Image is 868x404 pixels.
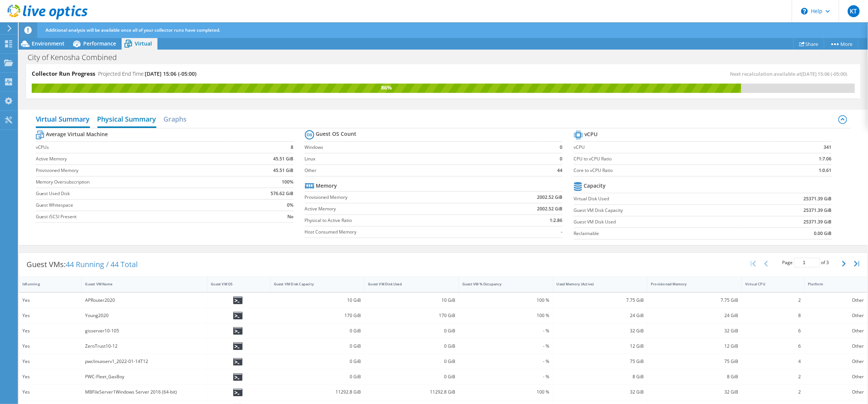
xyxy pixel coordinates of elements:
[22,296,78,304] div: Yes
[574,230,743,237] label: Reclaimable
[368,388,455,396] div: 11292.8 GiB
[22,357,78,366] div: Yes
[305,205,482,213] label: Active Memory
[36,167,232,174] label: Provisioned Memory
[561,228,563,236] b: -
[22,342,78,350] div: Yes
[585,131,598,138] b: vCPU
[282,178,294,186] b: 100%
[274,357,361,366] div: 0 GiB
[804,195,832,203] b: 25371.39 GiB
[808,357,864,366] div: Other
[36,144,232,151] label: vCPUs
[19,253,145,276] div: Guest VMs:
[651,388,738,396] div: 32 GiB
[804,218,832,226] b: 25371.39 GiB
[557,282,635,286] div: Used Memory (Active)
[651,327,738,335] div: 32 GiB
[32,84,741,92] div: 86%
[85,342,204,350] div: ZeroTrust10-12
[32,40,65,47] span: Environment
[827,259,829,266] span: 3
[651,311,738,320] div: 24 GiB
[745,388,801,396] div: 2
[274,373,361,381] div: 0 GiB
[305,194,482,201] label: Provisioned Memory
[808,282,855,286] div: Platform
[557,311,644,320] div: 24 GiB
[83,40,116,47] span: Performance
[574,195,743,203] label: Virtual Disk Used
[368,357,455,366] div: 0 GiB
[537,194,563,201] b: 2002.52 GiB
[274,327,361,335] div: 0 GiB
[651,296,738,304] div: 7.75 GiB
[584,182,606,190] b: Capacity
[274,167,294,174] b: 45.51 GiB
[557,373,644,381] div: 8 GiB
[824,38,859,50] a: More
[651,357,738,366] div: 75 GiB
[745,357,801,366] div: 4
[730,71,851,77] span: Next recalculation available at
[274,282,352,286] div: Guest VM Disk Capacity
[848,5,860,17] span: KT
[808,311,864,320] div: Other
[462,388,550,396] div: 100 %
[135,40,152,47] span: Virtual
[291,144,294,151] b: 8
[808,342,864,350] div: Other
[274,296,361,304] div: 10 GiB
[36,112,90,128] h2: Virtual Summary
[819,155,832,163] b: 1:7.06
[794,258,820,267] input: jump to page
[819,167,832,174] b: 1:0.61
[557,342,644,350] div: 12 GiB
[66,259,138,269] span: 44 Running / 44 Total
[274,388,361,396] div: 11292.8 GiB
[808,327,864,335] div: Other
[783,258,829,267] span: Page of
[793,38,824,50] a: Share
[651,342,738,350] div: 12 GiB
[368,327,455,335] div: 0 GiB
[36,213,232,220] label: Guest iSCSI Present
[85,357,204,366] div: pwclinuxserv1_2022-01-14T12
[462,282,541,286] div: Guest VM % Occupancy
[550,217,563,224] b: 1:2.86
[274,342,361,350] div: 0 GiB
[36,155,232,163] label: Active Memory
[85,327,204,335] div: gisserver10-105
[557,296,644,304] div: 7.75 GiB
[211,282,257,286] div: Guest VM OS
[305,167,539,174] label: Other
[85,311,204,320] div: Young2020
[651,373,738,381] div: 8 GiB
[462,296,550,304] div: 100 %
[801,8,808,15] svg: \n
[85,373,204,381] div: PWC-Fleet_GasBoy
[808,296,864,304] div: Other
[24,53,128,62] h1: City of Kenosha Combined
[745,296,801,304] div: 2
[574,218,743,226] label: Guest VM Disk Used
[462,373,550,381] div: - %
[462,342,550,350] div: - %
[557,388,644,396] div: 32 GiB
[85,388,204,396] div: MBFileServer1Windows Server 2016 (64-bit)
[316,182,337,190] b: Memory
[22,388,78,396] div: Yes
[97,112,156,128] h2: Physical Summary
[574,207,743,214] label: Guest VM Disk Capacity
[574,167,773,174] label: Core to vCPU Ratio
[305,144,539,151] label: Windows
[46,27,220,33] span: Additional analysis will be available once all of your collector runs have completed.
[560,155,563,163] b: 0
[814,230,832,237] b: 0.00 GiB
[368,311,455,320] div: 170 GiB
[745,327,801,335] div: 6
[305,217,482,224] label: Physical to Active Ratio
[274,155,294,163] b: 45.51 GiB
[745,282,792,286] div: Virtual CPU
[804,207,832,214] b: 25371.39 GiB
